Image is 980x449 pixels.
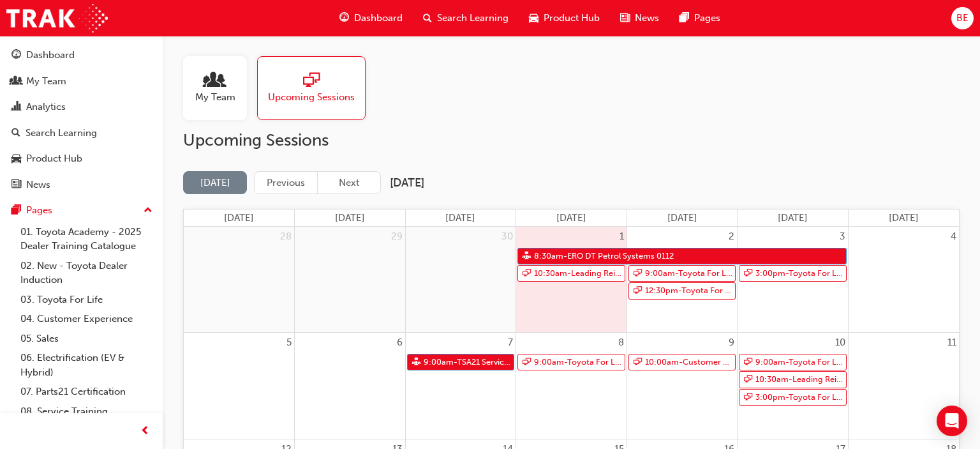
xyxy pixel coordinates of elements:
button: Pages [5,199,158,222]
span: sessionType_ONLINE_URL-icon [303,72,320,90]
span: sessionType_ONLINE_URL-icon [523,266,531,282]
a: October 9, 2025 [726,333,737,353]
span: people-icon [11,76,21,88]
td: October 7, 2025 [405,333,516,439]
button: BE [951,7,974,29]
span: sessionType_FACE_TO_FACE-icon [523,248,531,264]
span: up-icon [144,202,152,219]
span: [DATE] [335,212,365,224]
td: October 11, 2025 [848,333,959,439]
span: sessionType_ONLINE_URL-icon [634,266,642,282]
span: sessionType_FACE_TO_FACE-icon [412,354,420,370]
div: News [26,178,50,192]
span: [DATE] [556,212,586,224]
a: October 10, 2025 [833,333,848,353]
span: 9:00am - Toyota For Life In Action - Virtual Classroom [755,354,844,370]
span: 12:30pm - Toyota For Life In Action - Virtual Classroom [644,283,734,299]
span: car-icon [11,153,21,165]
a: October 7, 2025 [505,333,516,353]
span: guage-icon [11,50,21,61]
a: Thursday [665,209,700,227]
a: September 28, 2025 [278,227,294,247]
a: October 5, 2025 [284,333,294,353]
a: Saturday [886,209,921,227]
span: Product Hub [544,11,600,26]
a: News [5,173,158,197]
span: pages-icon [679,10,689,26]
span: chart-icon [11,102,21,113]
a: Monday [332,209,367,227]
td: September 30, 2025 [405,227,516,332]
span: My Team [195,90,235,105]
span: 9:00am - Toyota For Life In Action - Virtual Classroom [533,354,623,370]
a: car-iconProduct Hub [519,5,610,31]
span: sessionType_ONLINE_URL-icon [744,266,752,282]
td: October 1, 2025 [516,227,627,332]
a: news-iconNews [610,5,669,31]
span: [DATE] [667,212,697,224]
a: Search Learning [5,121,158,145]
button: DashboardMy TeamAnalyticsSearch LearningProduct HubNews [5,41,158,199]
span: Pages [694,11,720,26]
td: September 29, 2025 [295,227,406,332]
a: 02. New - Toyota Dealer Induction [15,256,158,290]
a: October 8, 2025 [616,333,627,353]
span: Dashboard [354,11,403,26]
a: Tuesday [443,209,478,227]
span: news-icon [620,10,630,26]
a: 05. Sales [15,329,158,349]
span: [DATE] [445,212,475,224]
span: search-icon [423,10,432,26]
div: Product Hub [26,151,82,166]
a: pages-iconPages [669,5,731,31]
td: October 6, 2025 [295,333,406,439]
img: Trak [6,4,108,33]
a: Wednesday [554,209,589,227]
a: September 30, 2025 [499,227,516,247]
span: guage-icon [339,10,349,26]
span: BE [956,11,969,26]
a: 08. Service Training [15,402,158,422]
div: My Team [26,74,66,89]
span: car-icon [529,10,538,26]
a: Friday [775,209,810,227]
span: [DATE] [778,212,808,224]
td: October 3, 2025 [738,227,849,332]
span: 10:00am - Customer Experience in Action [644,354,734,370]
span: prev-icon [140,423,150,439]
h2: [DATE] [390,176,424,190]
button: Previous [254,171,318,195]
a: October 3, 2025 [837,227,848,247]
a: 04. Customer Experience [15,309,158,329]
span: 10:30am - Leading Reignite Part 2 - Virtual Classroom [755,372,844,388]
a: search-iconSearch Learning [413,5,519,31]
td: October 5, 2025 [184,333,295,439]
td: October 8, 2025 [516,333,627,439]
span: News [635,11,659,26]
div: Open Intercom Messenger [937,406,967,436]
td: September 28, 2025 [184,227,295,332]
span: sessionType_ONLINE_URL-icon [634,354,642,370]
span: 8:30am - ERO DT Petrol Systems 0112 [533,248,674,264]
a: 06. Electrification (EV & Hybrid) [15,348,158,382]
span: sessionType_ONLINE_URL-icon [523,354,531,370]
span: people-icon [207,72,223,90]
span: 3:00pm - Toyota For Life In Action - Virtual Classroom [755,390,844,406]
span: 9:00am - Toyota For Life In Action - Virtual Classroom [644,266,734,282]
a: Analytics [5,95,158,119]
span: 9:00am - TSA21 Service Advisor Course ( face to face) [423,354,512,370]
span: Search Learning [437,11,509,26]
a: My Team [183,56,257,120]
a: 03. Toyota For Life [15,290,158,310]
a: Upcoming Sessions [257,56,376,120]
button: Next [317,171,381,195]
div: Search Learning [26,126,97,141]
td: October 4, 2025 [848,227,959,332]
span: sessionType_ONLINE_URL-icon [744,390,752,406]
span: 3:00pm - Toyota For Life In Action - Virtual Classroom [755,266,844,282]
span: Upcoming Sessions [268,90,355,105]
a: My Team [5,70,158,93]
td: October 2, 2025 [627,227,738,332]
